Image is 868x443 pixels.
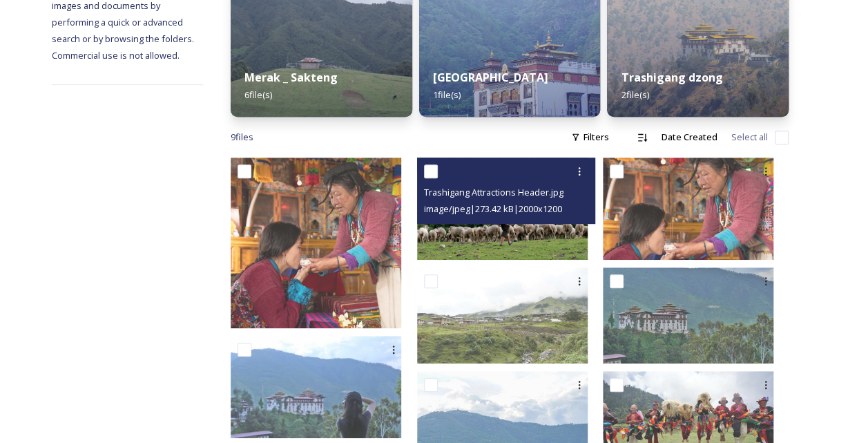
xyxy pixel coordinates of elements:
[621,88,648,101] span: 2 file(s)
[231,336,401,438] img: Trashigang Dzongkhag header.jpg
[244,70,338,85] strong: Merak _ Sakteng
[424,186,563,198] span: Trashigang Attractions Header.jpg
[655,124,724,151] div: Date Created
[621,70,722,85] strong: Trashigang dzong
[417,267,588,364] img: Trashigang Attractions Teaser.jpg
[433,70,548,85] strong: [GEOGRAPHIC_DATA]
[603,158,773,260] img: Welcome ara at Sakteng.jpg
[731,131,768,144] span: Select all
[231,131,253,144] span: 9 file s
[603,267,773,364] img: Dzongkhag Teaser.jpg
[433,88,461,101] span: 1 file(s)
[231,158,401,328] img: merka sakteng traditions.jpg
[424,202,562,215] span: image/jpeg | 273.42 kB | 2000 x 1200
[244,88,272,101] span: 6 file(s)
[564,124,616,151] div: Filters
